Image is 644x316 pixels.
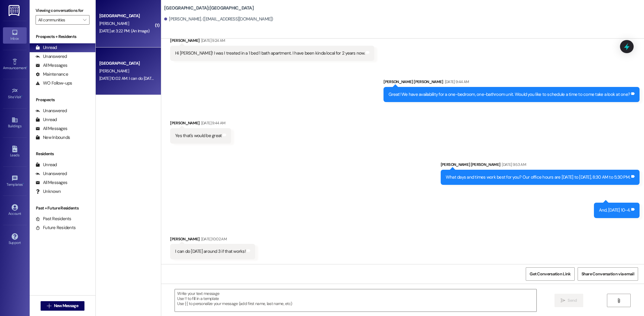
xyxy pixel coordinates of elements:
[175,50,365,56] div: Hi [PERSON_NAME]! I was I treated in a 1 bed 1 bath apartment. I have been kinda local for 2 year...
[21,94,22,98] span: •
[36,134,70,141] div: New Inbounds
[99,60,154,66] div: [GEOGRAPHIC_DATA]
[581,271,634,277] span: Share Conversation via email
[3,231,27,247] a: Support
[170,236,255,244] div: [PERSON_NAME]
[175,133,222,139] div: Yes that's would be great
[99,13,154,19] div: [GEOGRAPHIC_DATA]
[170,120,231,128] div: [PERSON_NAME]
[446,174,630,180] div: What days and times work best for you? Our office hours are [DATE] to [DATE], 8:30 AM to 5:30 PM.
[383,79,640,87] div: [PERSON_NAME] [PERSON_NAME]
[175,248,246,255] div: I can do [DATE] around 3 if that works!
[36,53,67,60] div: Unanswered
[500,161,526,168] div: [DATE] 9:53 AM
[41,301,84,311] button: New Message
[36,188,61,195] div: Unknown
[30,151,95,157] div: Residents
[164,16,273,22] div: [PERSON_NAME]. ([EMAIL_ADDRESS][DOMAIN_NAME])
[38,15,80,25] input: All communities
[36,6,90,15] label: Viewing conversations for
[36,80,72,86] div: WO Follow-ups
[554,294,583,307] button: Send
[36,62,67,69] div: All Messages
[99,21,129,26] span: [PERSON_NAME]
[36,108,67,114] div: Unanswered
[54,303,78,309] span: New Message
[36,117,57,123] div: Unread
[530,271,571,277] span: Get Conversation Link
[441,161,640,170] div: [PERSON_NAME] [PERSON_NAME]
[200,120,226,126] div: [DATE] 9:44 AM
[164,5,254,11] b: [GEOGRAPHIC_DATA]: [GEOGRAPHIC_DATA]
[3,86,27,102] a: Site Visit •
[9,5,21,16] img: ResiDesk Logo
[30,205,95,211] div: Past + Future Residents
[30,34,95,40] div: Prospects + Residents
[36,45,57,51] div: Unread
[170,37,374,46] div: [PERSON_NAME]
[3,144,27,160] a: Leads
[99,76,194,81] div: [DATE] 10:02 AM: I can do [DATE] around 3 if that works!
[83,18,86,22] i: 
[99,28,150,34] div: [DATE] at 3:22 PM: (An Image)
[389,91,630,98] div: Great! We have availability for a one-bedroom, one-bathroom unit. Would you like to schedule a ti...
[99,68,129,74] span: [PERSON_NAME]
[36,162,57,168] div: Unread
[36,225,76,231] div: Future Residents
[36,126,67,132] div: All Messages
[200,236,227,242] div: [DATE] 10:02 AM
[36,71,68,77] div: Maintenance
[526,267,574,281] button: Get Conversation Link
[3,115,27,131] a: Buildings
[26,65,27,69] span: •
[30,97,95,103] div: Prospects
[568,297,577,304] span: Send
[443,79,469,85] div: [DATE] 9:44 AM
[36,216,71,222] div: Past Residents
[23,182,24,186] span: •
[616,298,621,303] i: 
[47,304,51,308] i: 
[36,180,67,186] div: All Messages
[578,267,638,281] button: Share Conversation via email
[36,171,67,177] div: Unanswered
[3,173,27,189] a: Templates •
[3,202,27,218] a: Account
[200,37,225,44] div: [DATE] 9:24 AM
[3,27,27,43] a: Inbox
[599,207,630,213] div: And, [DATE] 10-4.
[561,298,565,303] i: 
